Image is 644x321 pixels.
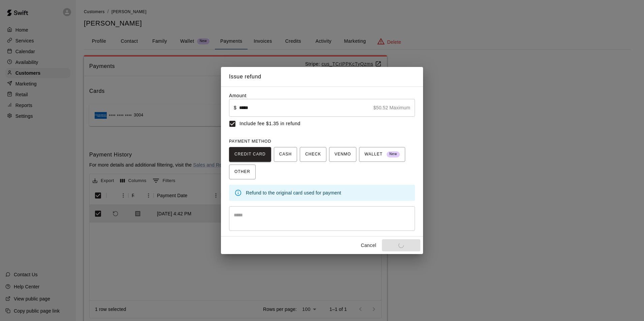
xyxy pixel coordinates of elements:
[274,147,297,162] button: CASH
[246,187,410,199] div: Refund to the original card used for payment
[374,104,410,111] p: $50.52 Maximum
[334,149,351,160] span: VENMO
[234,167,250,177] span: OTHER
[229,139,271,144] span: PAYMENT METHOD
[359,147,405,162] button: WALLET New
[239,120,300,127] span: Include fee $1.35 in refund
[221,67,423,86] h2: Issue refund
[279,149,292,160] span: CASH
[387,150,400,159] span: New
[234,104,236,111] p: $
[300,147,326,162] button: CHECK
[229,165,256,179] button: OTHER
[229,147,271,162] button: CREDIT CARD
[234,149,266,160] span: CREDIT CARD
[305,149,321,160] span: CHECK
[229,93,247,98] label: Amount
[364,149,400,160] span: WALLET
[358,239,379,252] button: Cancel
[329,147,356,162] button: VENMO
